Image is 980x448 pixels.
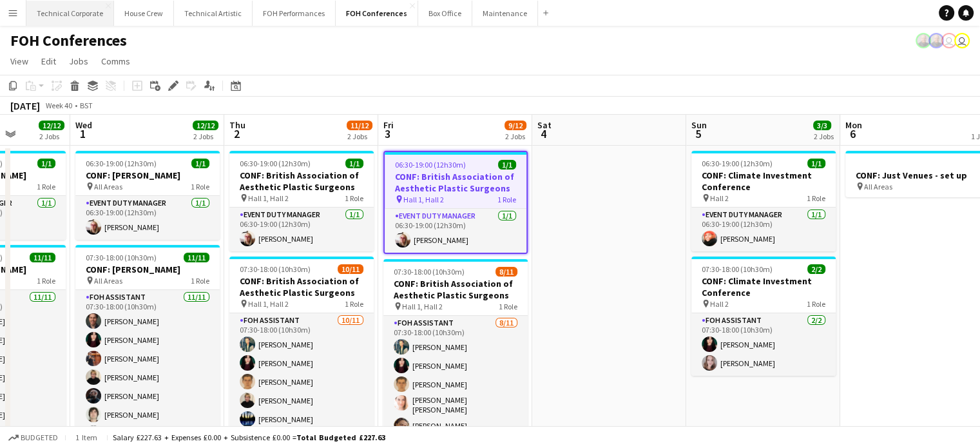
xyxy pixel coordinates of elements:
span: Fri [383,119,394,131]
span: 06:30-19:00 (12h30m) [86,159,157,168]
span: 07:30-18:00 (10h30m) [702,264,773,274]
h3: CONF: British Association of Aesthetic Plastic Surgeons [383,278,528,301]
app-job-card: 06:30-19:00 (12h30m)1/1CONF: [PERSON_NAME] All Areas1 RoleEvent Duty Manager1/106:30-19:00 (12h30... [75,151,220,240]
span: 3 [381,126,394,141]
h3: CONF: [PERSON_NAME] [75,170,220,181]
span: 1 Role [191,182,209,191]
app-job-card: 07:30-18:00 (10h30m)10/11CONF: British Association of Aesthetic Plastic Surgeons Hall 1, Hall 21 ... [229,257,374,447]
span: 12/12 [193,121,218,130]
span: 1 Role [345,299,363,309]
span: Hall 1, Hall 2 [402,302,443,311]
span: 8/11 [495,267,517,277]
span: 12/12 [39,121,64,130]
app-user-avatar: PERM Chris Nye [928,33,944,48]
a: Edit [36,53,61,70]
a: Comms [96,53,135,70]
span: 4 [535,126,552,141]
span: 1 Role [345,193,363,203]
span: 6 [843,126,862,141]
app-job-card: 07:30-18:00 (10h30m)11/11CONF: [PERSON_NAME] All Areas1 RoleFOH Assistant11/1107:30-18:00 (10h30m... [75,245,220,436]
span: All Areas [94,182,122,191]
button: Technical Corporate [26,1,114,26]
span: 2 [227,126,245,141]
span: 1 Role [497,195,516,204]
span: Hall 1, Hall 2 [248,299,289,309]
span: 1 Role [37,182,55,191]
span: Wed [75,119,92,131]
span: 9/12 [504,121,526,130]
button: FOH Conferences [336,1,418,26]
h3: CONF: British Association of Aesthetic Plastic Surgeons [229,170,374,193]
div: 2 Jobs [347,131,372,141]
button: Box Office [418,1,472,26]
span: Sat [537,119,552,131]
span: 10/11 [338,264,363,274]
span: 11/11 [30,253,55,262]
span: Week 40 [43,101,75,110]
span: Total Budgeted £227.63 [296,433,385,442]
span: Hall 2 [710,193,729,203]
span: 1/1 [37,159,55,168]
span: Mon [845,119,862,131]
span: 06:30-19:00 (12h30m) [240,159,311,168]
span: 1/1 [498,160,516,170]
span: Sun [691,119,707,131]
app-user-avatar: Visitor Services [941,33,957,48]
h3: CONF: British Association of Aesthetic Plastic Surgeons [385,171,526,194]
app-card-role: Event Duty Manager1/106:30-19:00 (12h30m)[PERSON_NAME] [229,208,374,251]
span: 1/1 [345,159,363,168]
button: Budgeted [6,431,60,445]
h3: CONF: [PERSON_NAME] [75,264,220,275]
div: [DATE] [10,99,40,112]
span: Budgeted [21,433,58,442]
span: Hall 2 [710,299,729,309]
app-job-card: 06:30-19:00 (12h30m)1/1CONF: Climate Investment Conference Hall 21 RoleEvent Duty Manager1/106:30... [691,151,836,251]
button: FOH Performances [253,1,336,26]
a: View [5,53,34,70]
span: All Areas [94,276,122,286]
h3: CONF: Climate Investment Conference [691,170,836,193]
span: Edit [41,55,56,67]
span: 2/2 [807,264,825,274]
app-job-card: 07:30-18:00 (10h30m)2/2CONF: Climate Investment Conference Hall 21 RoleFOH Assistant2/207:30-18:0... [691,257,836,376]
span: All Areas [864,182,892,191]
h3: CONF: British Association of Aesthetic Plastic Surgeons [229,275,374,298]
div: Salary £227.63 + Expenses £0.00 + Subsistence £0.00 = [113,433,385,442]
div: BST [80,101,93,110]
span: 06:30-19:00 (12h30m) [395,160,466,170]
app-card-role: Event Duty Manager1/106:30-19:00 (12h30m)[PERSON_NAME] [691,208,836,251]
app-job-card: 06:30-19:00 (12h30m)1/1CONF: British Association of Aesthetic Plastic Surgeons Hall 1, Hall 21 Ro... [229,151,374,251]
span: 5 [689,126,707,141]
app-user-avatar: PERM Chris Nye [916,33,931,48]
app-job-card: 06:30-19:00 (12h30m)1/1CONF: British Association of Aesthetic Plastic Surgeons Hall 1, Hall 21 Ro... [383,151,528,254]
span: 1 [73,126,92,141]
div: 2 Jobs [193,131,218,141]
span: 1/1 [807,159,825,168]
span: Thu [229,119,245,131]
span: Hall 1, Hall 2 [403,195,444,204]
a: Jobs [64,53,93,70]
span: Jobs [69,55,88,67]
span: 1 Role [807,299,825,309]
button: Technical Artistic [174,1,253,26]
span: 1 item [71,433,102,442]
span: 1 Role [807,193,825,203]
app-card-role: Event Duty Manager1/106:30-19:00 (12h30m)[PERSON_NAME] [75,196,220,240]
span: 1 Role [37,276,55,286]
app-card-role: Event Duty Manager1/106:30-19:00 (12h30m)[PERSON_NAME] [385,209,526,253]
span: 11/11 [184,253,209,262]
span: 07:30-18:00 (10h30m) [240,264,311,274]
button: Maintenance [472,1,538,26]
div: 2 Jobs [39,131,64,141]
div: 2 Jobs [814,131,834,141]
span: 06:30-19:00 (12h30m) [702,159,773,168]
div: 2 Jobs [505,131,526,141]
span: 1 Role [191,276,209,286]
button: House Crew [114,1,174,26]
app-user-avatar: Liveforce Admin [954,33,970,48]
